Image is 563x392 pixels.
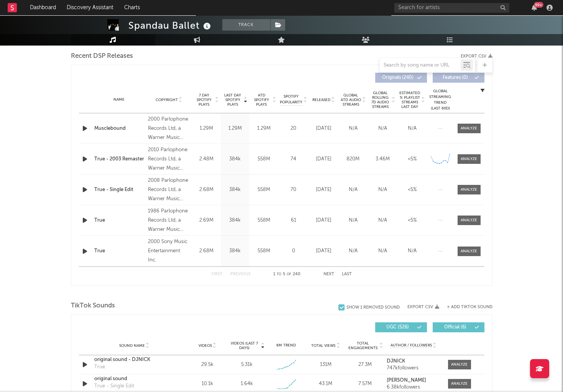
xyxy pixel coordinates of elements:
button: First [212,272,223,276]
div: N/A [370,217,396,224]
span: Features ( 0 ) [438,75,473,80]
div: 20 [280,125,307,132]
div: N/A [340,217,366,224]
div: True - Single Edit [94,382,134,390]
div: [DATE] [311,186,336,194]
button: Previous [230,272,251,276]
span: Released [312,98,330,102]
a: original sound [94,375,174,383]
div: 29.5k [190,361,225,369]
div: 2.48M [194,155,219,163]
div: N/A [340,186,366,194]
div: True [94,363,105,371]
input: Search for artists [394,3,509,13]
a: True - Single Edit [94,186,144,194]
span: Spotify Popularity [280,94,302,105]
span: Total Views [311,343,335,348]
div: N/A [370,186,396,194]
button: Track [222,19,270,31]
span: TikTok Sounds [71,301,115,310]
div: 1.29M [223,125,248,132]
span: UGC ( 526 ) [380,325,415,330]
div: 27.3M [347,361,383,369]
a: Musclebound [94,125,144,132]
div: 558M [251,186,276,194]
div: 1 5 240 [266,270,308,279]
button: + Add TikTok Sound [439,305,492,309]
div: Spandau Ballet [128,19,213,32]
div: 2000 Sony Music Entertainment Inc. [148,237,190,265]
div: 6.38k followers [387,385,440,390]
div: 70 [280,186,307,194]
div: 0 [280,247,307,255]
div: 3.46M [370,155,396,163]
span: 7 Day Spotify Plays [194,93,214,107]
div: N/A [370,247,396,255]
span: Last Day Spotify Plays [223,93,243,107]
div: 2008 Parlophone Records Ltd, a Warner Music Group Company [148,176,190,204]
span: Copyright [156,98,178,102]
div: 2.68M [194,186,219,194]
div: True - 2003 Remaster [94,155,144,163]
button: 99+ [532,5,537,11]
button: Export CSV [407,305,439,309]
span: Sound Name [119,343,145,348]
div: 2010 Parlophone Records Ltd, a Warner Music Group Company [148,145,190,173]
a: True [94,217,144,224]
button: Last [342,272,352,276]
div: Show 1 Removed Sound [346,305,400,310]
a: [PERSON_NAME] [387,378,440,383]
span: to [277,273,281,276]
div: 384k [223,247,248,255]
span: Global Rolling 7D Audio Streams [370,91,391,109]
span: Originals ( 240 ) [380,75,415,80]
strong: [PERSON_NAME] [387,378,426,383]
div: [DATE] [311,155,336,163]
div: 61 [280,217,307,224]
div: 384k [223,217,248,224]
span: of [287,273,291,276]
div: 2000 Parlophone Records Ltd, a Warner Music Group Company [148,115,190,142]
span: ATD Spotify Plays [251,93,272,107]
button: Next [323,272,334,276]
div: [DATE] [311,125,336,132]
div: 820M [340,155,366,163]
a: DJNICK [387,359,440,364]
span: Global ATD Audio Streams [340,93,361,107]
span: Official ( 6 ) [438,325,473,330]
div: 558M [251,217,276,224]
div: [DATE] [311,247,336,255]
button: UGC(526) [375,322,427,332]
div: 6M Trend [268,343,304,348]
div: 99 + [534,2,543,8]
div: 1.29M [194,125,219,132]
div: 2.69M [194,217,219,224]
div: N/A [399,247,425,255]
div: N/A [399,125,425,132]
span: Videos (last 7 days) [229,341,260,350]
div: 2.68M [194,247,219,255]
div: N/A [340,125,366,132]
a: original sound - DJNICK [94,356,174,364]
div: Global Streaming Trend (Last 60D) [429,88,452,111]
button: Originals(240) [375,73,427,83]
div: 747k followers [387,366,440,371]
div: Name [94,97,144,103]
div: 1.29M [251,125,276,132]
div: 1.64k [241,380,253,388]
div: N/A [340,247,366,255]
div: 384k [223,155,248,163]
button: Official(6) [433,322,484,332]
button: + Add TikTok Sound [447,305,492,309]
span: Recent DSP Releases [71,52,133,61]
div: 1986 Parlophone Records Ltd, a Warner Music Group Company [148,207,190,234]
a: True [94,247,144,255]
div: 384k [223,186,248,194]
div: 558M [251,247,276,255]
